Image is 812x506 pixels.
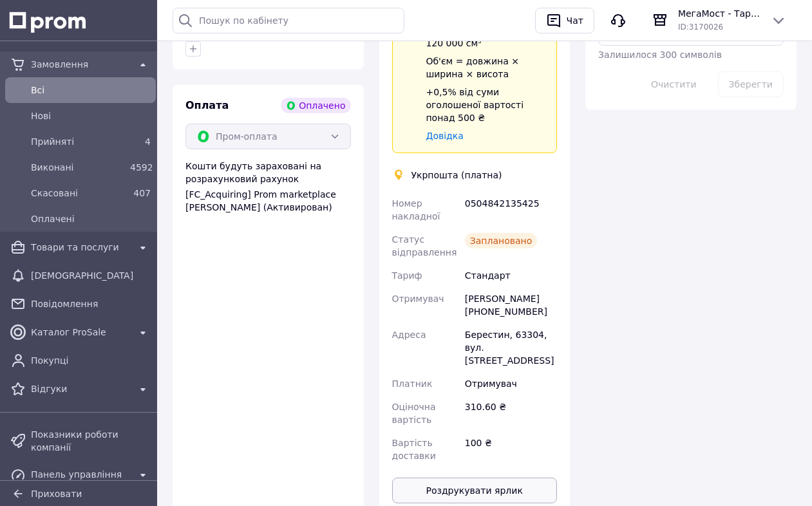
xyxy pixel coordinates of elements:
a: Довідка [426,131,464,141]
div: Берестин, 63304, вул. [STREET_ADDRESS] [462,323,560,372]
span: Всi [31,84,151,97]
div: Оплачено [281,98,350,113]
span: Показники роботи компанії [31,428,151,454]
span: Номер накладної [392,198,440,221]
span: Адреса [392,330,426,340]
div: Стандарт [462,264,560,287]
div: Отримувач [462,372,560,395]
div: 100 ₴ [462,431,560,467]
span: Прийняті [31,135,125,148]
span: Оплачені [31,212,151,225]
span: Залишилося 300 символів [598,50,722,60]
span: Замовлення [31,58,130,71]
div: Кошти будуть зараховані на розрахунковий рахунок [185,160,351,214]
span: Отримувач [392,294,444,304]
span: ID: 3170026 [678,23,723,32]
span: 4592 [130,162,153,173]
div: Чат [564,11,586,30]
div: [FC_Acquiring] Prom marketplace [PERSON_NAME] (Активирован) [185,188,351,214]
span: Повідомлення [31,297,151,310]
span: Платник [392,379,433,389]
span: Вартість доставки [392,438,436,461]
span: Оціночна вартість [392,402,436,425]
button: Чат [535,8,594,33]
div: Об'єм = довжина × ширина × висота [426,55,547,80]
span: [DEMOGRAPHIC_DATA] [31,269,151,282]
button: Роздрукувати ярлик [392,478,558,503]
input: Пошук по кабінету [173,8,404,33]
div: 310.60 ₴ [462,395,560,431]
span: Оплата [185,99,229,111]
span: Нові [31,109,151,122]
div: Укрпошта (платна) [408,169,505,182]
span: Скасовані [31,187,125,200]
span: Каталог ProSale [31,326,130,339]
span: МегаМост - Тара і [GEOGRAPHIC_DATA] [678,7,760,20]
span: Статус відправлення [392,234,457,258]
div: +0,5% від суми оголошеної вартості понад 500 ₴ [426,86,547,124]
span: Тариф [392,270,422,281]
span: Приховати [31,489,82,499]
span: Відгуки [31,382,130,395]
span: Виконані [31,161,125,174]
span: 407 [133,188,151,198]
span: Товари та послуги [31,241,130,254]
span: Панель управління [31,468,130,481]
span: 4 [145,136,151,147]
div: Заплановано [465,233,538,248]
div: [PERSON_NAME] [PHONE_NUMBER] [462,287,560,323]
div: 0504842135425 [462,192,560,228]
span: Покупці [31,354,151,367]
